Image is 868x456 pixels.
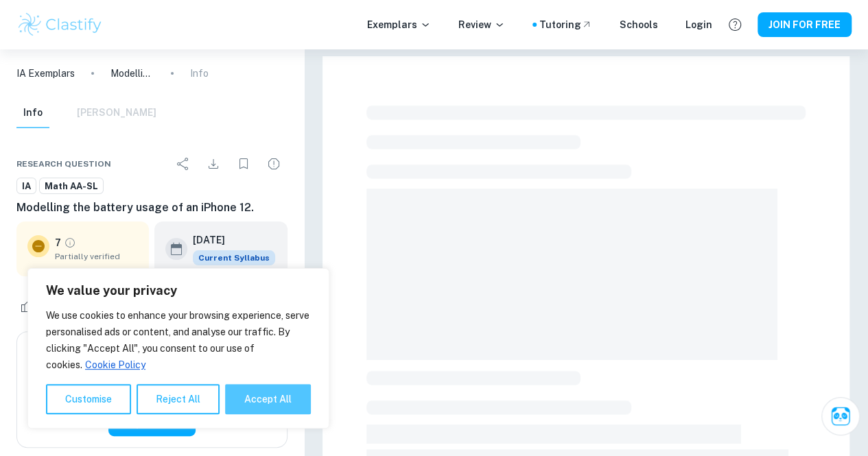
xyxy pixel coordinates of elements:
span: Partially verified [55,250,138,263]
h6: [DATE] [193,232,264,248]
span: Math AA-SL [40,180,103,193]
span: Current Syllabus [193,250,275,265]
p: We value your privacy [46,283,311,299]
div: We value your privacy [27,268,329,429]
a: Grade partially verified [64,237,76,249]
button: Help and Feedback [723,13,747,36]
p: Modelling the battery usage of an iPhone 12. [110,66,154,81]
button: Info [16,98,49,128]
img: Clastify logo [16,11,104,38]
div: Like [16,296,53,317]
a: IA [16,178,36,195]
a: Login [685,17,712,32]
div: Bookmark [230,150,257,178]
button: Accept All [225,384,311,414]
div: This exemplar is based on the current syllabus. Feel free to refer to it for inspiration/ideas wh... [193,250,275,265]
span: Research question [16,158,111,170]
a: Cookie Policy [84,359,146,371]
p: 7 [55,235,61,250]
div: Report issue [260,150,288,178]
h6: Modelling the battery usage of an iPhone 12. [16,200,288,216]
a: Schools [620,17,658,32]
p: Exemplars [367,17,431,32]
div: Share [169,150,197,178]
a: Tutoring [539,17,592,32]
a: Math AA-SL [39,178,104,195]
span: IA [17,180,36,193]
button: Ask Clai [821,397,860,435]
button: Reject All [137,384,220,414]
button: JOIN FOR FREE [758,12,852,37]
p: Info [190,66,209,81]
button: Customise [46,384,131,414]
div: Download [200,150,227,178]
a: IA Exemplars [16,66,75,81]
p: Review [458,17,505,32]
p: We use cookies to enhance your browsing experience, serve personalised ads or content, and analys... [46,307,311,373]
